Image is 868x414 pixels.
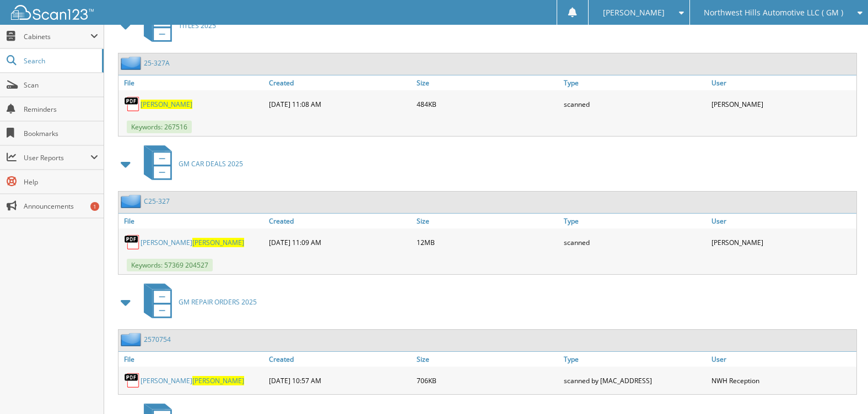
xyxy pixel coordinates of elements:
span: TITLES 2025 [179,21,216,30]
span: Announcements [24,201,98,211]
span: Help [24,177,98,187]
a: [PERSON_NAME][PERSON_NAME] [141,238,244,247]
img: PDF.png [124,372,141,389]
a: Size [414,75,562,90]
div: [PERSON_NAME] [709,231,856,253]
a: Created [266,214,414,228]
img: folder2.png [121,56,144,70]
a: Type [561,75,709,90]
a: Created [266,75,414,90]
div: scanned [561,93,709,115]
div: NWH Reception [709,369,856,391]
div: 1 [90,202,99,211]
a: File [118,214,266,228]
div: 484KB [414,93,562,115]
span: User Reports [24,153,90,162]
img: folder2.png [121,194,144,208]
a: 25-327A [144,58,170,68]
span: Northwest Hills Automotive LLC ( GM ) [704,9,843,16]
img: scan123-logo-white.svg [11,5,94,20]
div: 12MB [414,231,562,253]
div: [DATE] 11:08 AM [266,93,414,115]
div: [PERSON_NAME] [709,93,856,115]
div: scanned [561,231,709,253]
span: Bookmarks [24,129,98,138]
a: File [118,75,266,90]
div: scanned by [MAC_ADDRESS] [561,369,709,391]
a: Created [266,352,414,367]
a: GM REPAIR ORDERS 2025 [137,280,257,324]
img: PDF.png [124,96,141,112]
span: Reminders [24,105,98,114]
span: Scan [24,80,98,90]
a: Size [414,352,562,367]
a: 2570754 [144,335,171,344]
a: User [709,75,856,90]
div: [DATE] 10:57 AM [266,369,414,391]
span: Keywords: 267516 [127,121,192,133]
span: [PERSON_NAME] [192,376,244,385]
a: Type [561,352,709,367]
a: C25-327 [144,197,170,206]
a: File [118,352,266,367]
a: Size [414,214,562,228]
span: Search [24,56,96,66]
a: Type [561,214,709,228]
div: 706KB [414,369,562,391]
span: [PERSON_NAME] [192,238,244,247]
a: User [709,352,856,367]
div: [DATE] 11:09 AM [266,231,414,253]
span: [PERSON_NAME] [603,9,665,16]
a: [PERSON_NAME][PERSON_NAME] [141,376,244,385]
a: [PERSON_NAME] [141,100,192,109]
span: GM CAR DEALS 2025 [179,159,243,168]
a: TITLES 2025 [137,4,216,47]
a: User [709,214,856,228]
span: Cabinets [24,32,90,41]
img: folder2.png [121,333,144,346]
img: PDF.png [124,234,141,250]
span: Keywords: 57369 204527 [127,259,213,271]
span: GM REPAIR ORDERS 2025 [179,297,257,307]
a: GM CAR DEALS 2025 [137,142,243,186]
